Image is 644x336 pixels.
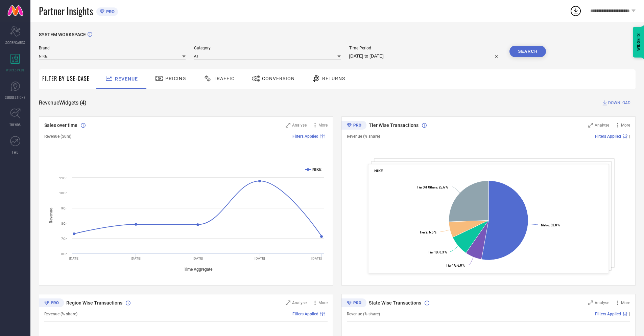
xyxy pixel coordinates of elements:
span: More [621,300,630,305]
span: FWD [12,150,19,155]
span: More [621,123,630,128]
span: Revenue (% share) [347,312,380,316]
span: | [327,134,328,139]
span: Analyse [292,300,307,305]
span: WORKSPACE [6,67,25,72]
span: Sales over time [44,122,77,128]
span: Revenue (Sum) [44,134,71,139]
tspan: Time Aggregate [184,267,213,272]
svg: Zoom [286,300,290,305]
span: Analyse [595,300,609,305]
span: Brand [39,46,186,50]
span: Conversion [262,76,295,81]
svg: Zoom [588,123,593,128]
span: Revenue [115,76,138,82]
text: NIKE [312,167,321,172]
button: Search [509,46,546,57]
div: Premium [341,298,366,309]
text: 6Cr [61,252,67,256]
span: Filters Applied [292,134,318,139]
span: DOWNLOAD [608,99,630,106]
span: PRO [104,9,115,14]
span: Analyse [292,123,307,128]
text: 9Cr [61,206,67,210]
text: [DATE] [311,256,322,260]
div: Premium [39,298,64,309]
tspan: Tier 2 [420,230,427,234]
text: 8Cr [61,222,67,225]
span: | [629,134,630,139]
input: Select time period [349,52,501,60]
div: Premium [341,121,366,131]
div: Open download list [570,5,582,17]
svg: Zoom [286,123,290,128]
text: : 6.5 % [420,230,436,234]
tspan: Tier 3 & Others [417,185,437,189]
span: Category [194,46,341,50]
span: State Wise Transactions [369,300,421,306]
tspan: Tier 1A [446,264,456,267]
span: Time Period [349,46,501,50]
span: Revenue (% share) [44,312,77,316]
span: SCORECARDS [5,40,25,45]
span: Revenue Widgets ( 4 ) [39,99,87,106]
span: Partner Insights [39,4,93,18]
span: Traffic [214,76,235,81]
text: : 52.8 % [541,223,560,227]
span: Returns [322,76,345,81]
tspan: Tier 1B [428,250,438,254]
span: Tier Wise Transactions [369,122,419,128]
text: [DATE] [193,256,203,260]
text: 11Cr [59,176,67,180]
text: [DATE] [69,256,79,260]
tspan: Metro [541,223,549,227]
span: SYSTEM WORKSPACE [39,32,86,37]
span: Filters Applied [292,312,318,316]
span: Analyse [595,123,609,128]
text: 7Cr [61,237,67,241]
tspan: Revenue [49,207,53,223]
span: Revenue (% share) [347,134,380,139]
span: Region Wise Transactions [66,300,122,306]
span: More [318,300,328,305]
text: : 8.3 % [428,250,447,254]
text: : 6.8 % [446,264,465,267]
span: NIKE [374,169,383,173]
span: Filter By Use-Case [42,74,90,83]
text: [DATE] [255,256,265,260]
text: [DATE] [131,256,141,260]
text: 10Cr [59,191,67,195]
svg: Zoom [588,300,593,305]
text: : 25.6 % [417,185,448,189]
span: Filters Applied [595,134,621,139]
span: Filters Applied [595,312,621,316]
span: Pricing [165,76,186,81]
span: | [629,312,630,316]
span: SUGGESTIONS [5,95,26,100]
span: More [318,123,328,128]
span: | [327,312,328,316]
span: TRENDS [9,122,21,127]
